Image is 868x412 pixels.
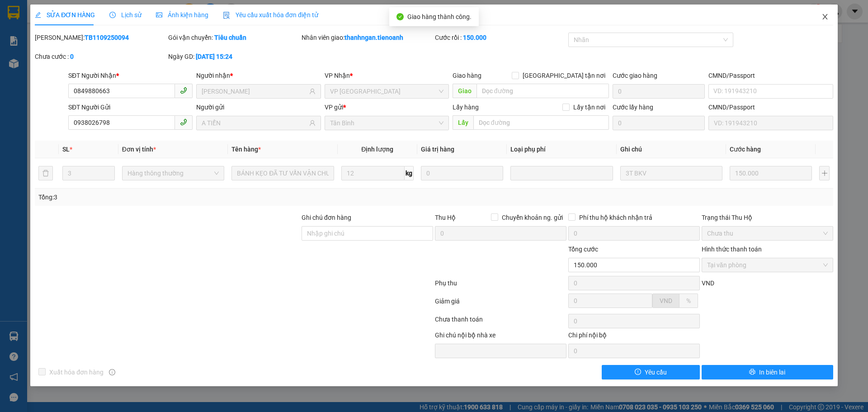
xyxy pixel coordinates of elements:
[702,246,762,253] label: Hình thức thanh toán
[214,34,246,41] b: Tiêu chuẩn
[344,34,403,41] b: thanhngan.tienoanh
[421,166,503,180] input: 0
[38,192,335,202] div: Tổng: 3
[35,33,166,43] div: [PERSON_NAME]:
[196,102,321,112] div: Người gửi
[812,5,838,30] button: Close
[821,13,829,20] span: close
[702,213,833,223] div: Trạng thái Thu Hộ
[635,369,641,376] span: exclamation-circle
[168,33,300,43] div: Gói vận chuyển:
[223,11,318,19] span: Yêu cầu xuất hóa đơn điện tử
[708,116,833,130] input: VD: 191943210
[330,116,443,130] span: Tân Bình
[325,72,350,79] span: VP Nhận
[223,12,230,19] img: icon
[435,33,566,43] div: Cước rồi :
[617,141,726,158] th: Ghi chú
[421,146,454,153] span: Giá trị hàng
[109,12,116,18] span: clock-circle
[196,53,232,60] b: [DATE] 15:24
[168,52,300,62] div: Ngày GD:
[180,118,187,126] span: phone
[127,166,219,180] span: Hàng thông thường
[702,365,833,379] button: printerIn biên lai
[645,367,667,377] span: Yêu cầu
[453,72,481,79] span: Giao hàng
[453,104,479,111] span: Lấy hàng
[435,214,456,221] span: Thu Hộ
[302,33,433,43] div: Nhân viên giao:
[707,227,828,240] span: Chưa thu
[35,12,41,18] span: edit
[196,71,321,81] div: Người nhận
[85,34,129,41] b: TB1109250094
[476,84,609,98] input: Dọc đường
[202,118,307,128] input: Tên người gửi
[330,85,443,98] span: VP Đà Lạt
[707,258,828,272] span: Tại văn phòng
[202,86,307,96] input: Tên người nhận
[231,146,261,153] span: Tên hàng
[613,72,657,79] label: Cước giao hàng
[309,88,316,95] span: user
[156,11,208,19] span: Ảnh kiện hàng
[730,146,761,153] span: Cước hàng
[396,13,404,20] span: check-circle
[620,166,722,180] input: Ghi Chú
[453,115,473,130] span: Lấy
[109,11,142,19] span: Lịch sử
[519,71,609,81] span: [GEOGRAPHIC_DATA] tận nơi
[749,369,755,376] span: printer
[62,146,70,153] span: SL
[570,102,609,112] span: Lấy tận nơi
[68,71,193,81] div: SĐT Người Nhận
[407,13,472,20] span: Giao hàng thành công.
[68,102,193,112] div: SĐT Người Gửi
[361,146,393,153] span: Định lượng
[109,369,115,375] span: info-circle
[122,146,156,153] span: Đơn vị tính
[708,71,833,81] div: CMND/Passport
[568,246,598,253] span: Tổng cước
[686,297,691,304] span: %
[325,102,449,112] div: VP gửi
[180,87,187,94] span: phone
[434,314,567,330] div: Chưa thanh toán
[702,279,714,287] span: VND
[35,11,95,19] span: SỬA ĐƠN HÀNG
[46,367,107,377] span: Xuất hóa đơn hàng
[613,104,653,111] label: Cước lấy hàng
[231,166,334,180] input: VD: Bàn, Ghế
[405,166,414,180] span: kg
[434,296,567,312] div: Giảm giá
[730,166,812,180] input: 0
[473,115,609,130] input: Dọc đường
[613,116,705,130] input: Cước lấy hàng
[568,330,700,344] div: Chi phí nội bộ
[38,166,53,180] button: delete
[35,52,166,62] div: Chưa cước :
[819,166,829,180] button: plus
[498,213,566,223] span: Chuyển khoản ng. gửi
[613,84,705,99] input: Cước giao hàng
[463,34,486,41] b: 150.000
[759,367,785,377] span: In biên lai
[70,53,74,60] b: 0
[309,120,316,126] span: user
[453,84,476,98] span: Giao
[302,214,351,221] label: Ghi chú đơn hàng
[576,213,656,223] span: Phí thu hộ khách nhận trả
[435,330,566,344] div: Ghi chú nội bộ nhà xe
[507,141,616,158] th: Loại phụ phí
[302,226,433,241] input: Ghi chú đơn hàng
[708,102,833,112] div: CMND/Passport
[156,12,162,18] span: picture
[660,297,672,304] span: VND
[434,278,567,294] div: Phụ thu
[602,365,700,379] button: exclamation-circleYêu cầu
